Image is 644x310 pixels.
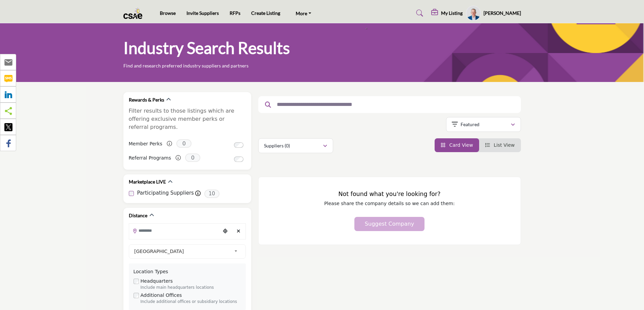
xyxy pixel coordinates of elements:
button: Suppliers (0) [258,138,333,153]
div: Include additional offices or subsidiary locations [141,299,241,305]
label: Headquarters [141,278,173,285]
a: Invite Suppliers [186,10,219,16]
button: Show hide supplier dropdown [466,6,481,21]
a: View List [485,142,515,148]
span: [GEOGRAPHIC_DATA] [134,247,231,255]
h2: Distance [129,212,147,219]
h3: Not found what you're looking for? [272,191,507,198]
h5: My Listing [441,10,463,16]
input: Participating Suppliers checkbox [129,191,134,196]
span: 10 [204,190,219,198]
a: Browse [160,10,176,16]
span: 0 [176,139,192,148]
span: Suggest Company [365,221,414,227]
p: Featured [461,121,479,128]
img: Site Logo [123,8,146,19]
h2: Marketplace LIVE [129,178,166,185]
p: Filter results to those listings which are offering exclusive member perks or referral programs. [129,107,246,131]
div: My Listing [431,9,463,17]
span: Please share the company details so we can add them: [324,201,455,206]
input: Switch to Referral Programs [234,157,243,162]
p: Find and research preferred industry suppliers and partners [123,62,248,69]
label: Additional Offices [141,292,182,299]
div: Include main headquarters locations [141,285,241,291]
li: Card View [435,138,479,152]
a: Search [410,8,428,19]
button: Suggest Company [354,217,425,231]
label: Referral Programs [129,152,171,164]
label: Member Perks [129,138,163,150]
h5: [PERSON_NAME] [484,10,521,17]
a: View Card [441,142,473,148]
button: Featured [446,117,521,132]
input: Switch to Member Perks [234,142,243,148]
input: Search Location [129,224,220,237]
span: 0 [185,153,200,162]
li: List View [479,138,521,152]
p: Suppliers (0) [264,142,290,149]
h1: Industry Search Results [123,37,290,58]
span: Card View [449,142,473,148]
div: Location Types [134,268,241,275]
a: RFPs [230,10,240,16]
h2: Rewards & Perks [129,96,164,103]
span: List View [494,142,515,148]
label: Participating Suppliers [137,189,194,197]
a: More [291,8,316,18]
a: Create Listing [251,10,280,16]
div: Choose your current location [220,224,230,238]
div: Clear search location [234,224,244,238]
